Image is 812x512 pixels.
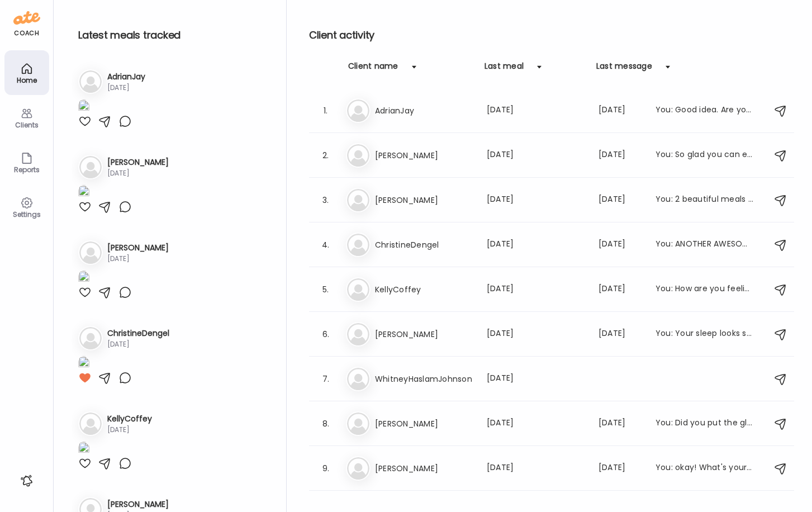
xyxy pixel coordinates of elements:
div: [DATE] [487,417,585,430]
h3: [PERSON_NAME] [107,499,169,510]
div: [DATE] [487,462,585,475]
h2: Latest meals tracked [78,27,268,44]
div: [DATE] [107,83,145,93]
h3: ChristineDengel [107,328,169,339]
div: [DATE] [487,328,585,341]
div: [DATE] [599,417,642,430]
h3: [PERSON_NAME] [375,149,473,162]
div: You: Your sleep looks strong as well on your Whoop band. [656,328,754,341]
div: [DATE] [599,328,642,341]
div: 3. [319,193,333,207]
div: [DATE] [107,168,169,178]
img: images%2F8D4NB6x7KXgYlHneBphRsrTiv8F3%2FMmGEd8SBFRZq3soCIKFD%2FSh3buk3k8OkFMJyF8p7U_1080 [78,271,89,286]
img: bg-avatar-default.svg [79,156,102,178]
img: bg-avatar-default.svg [347,368,369,390]
img: bg-avatar-default.svg [347,234,369,256]
img: bg-avatar-default.svg [79,241,102,264]
h3: ChristineDengel [375,238,473,252]
div: [DATE] [599,283,642,296]
div: [DATE] [599,238,642,252]
h3: [PERSON_NAME] [375,462,473,475]
div: 4. [319,238,333,252]
img: images%2FZ9FsUQaXJiSu2wrJMJP2bdS5VZ13%2Fm0h1uBNtwkZXjlpSsz2v%2F81WJTxNighxt8NItXH1u_1080 [78,185,89,200]
h3: [PERSON_NAME] [107,242,169,254]
div: Last meal [485,60,524,78]
div: You: So glad you can enjoy a little downtime [DATE]. Stay the course. You've got this. Congrats o... [656,149,754,162]
div: [DATE] [487,283,585,296]
img: bg-avatar-default.svg [347,189,369,211]
h3: [PERSON_NAME] [375,328,473,341]
div: [DATE] [599,104,642,117]
div: You: okay! What's your plan for the weekend? [656,462,754,475]
div: [DATE] [599,462,642,475]
div: Reports [7,166,47,173]
img: images%2FamhTIbco5mTOJTSQzT9sJL9WUN22%2FRxkgGrTkBOHad2vTEAnG%2FCSP9cyWFy0VFt8fQjbYn_1080 [78,442,89,457]
div: [DATE] [107,339,169,349]
img: bg-avatar-default.svg [347,144,369,167]
h3: [PERSON_NAME] [375,417,473,430]
img: images%2FnIuc6jdPc0TSU2YLwgiPYRrdqFm1%2F00LUsMCE3Ll3OfcPEkuU%2FAhKXW9gecy4V8mhp1Wtw_1080 [78,356,89,371]
img: bg-avatar-default.svg [79,327,102,349]
div: Client name [348,60,398,78]
div: coach [14,29,39,38]
div: 5. [319,283,333,296]
div: [DATE] [107,425,152,435]
img: ate [13,9,40,27]
h3: [PERSON_NAME] [375,193,473,207]
div: You: Did you put the glucose monitor on? [656,417,754,430]
div: 9. [319,462,333,475]
div: You: ANOTHER AWESOME DAY [PERSON_NAME]! Keep it going through the weekend! [656,238,754,252]
img: bg-avatar-default.svg [347,413,369,435]
img: bg-avatar-default.svg [79,413,102,435]
div: 8. [319,417,333,430]
img: images%2FvKBlXzq35hcVvM4ynsPSvBUNQlD3%2FK3FWJFwdhXEX51f2cbVl%2FioUJS16hhuocnkwNAw9z_1080 [78,99,89,115]
h3: AdrianJay [107,71,145,83]
h3: WhitneyHaslamJohnson [375,372,473,386]
div: Last message [596,60,652,78]
h3: AdrianJay [375,104,473,117]
img: bg-avatar-default.svg [347,323,369,345]
div: You: 2 beautiful meals in a row! [656,193,754,207]
div: [DATE] [487,238,585,252]
h3: KellyCoffey [375,283,473,296]
div: 2. [319,149,333,162]
div: You: Good idea. Are you riding this week? [656,104,754,117]
div: [DATE] [599,193,642,207]
img: bg-avatar-default.svg [79,70,102,93]
div: [DATE] [487,149,585,162]
img: bg-avatar-default.svg [347,457,369,480]
div: 7. [319,372,333,386]
h3: [PERSON_NAME] [107,157,169,168]
div: Home [7,77,47,84]
img: bg-avatar-default.svg [347,278,369,301]
div: Settings [7,211,47,218]
div: Clients [7,121,47,129]
h3: KellyCoffey [107,413,152,425]
div: [DATE] [599,149,642,162]
div: [DATE] [487,372,585,386]
img: bg-avatar-default.svg [347,99,369,122]
div: You: How are you feeling overall? How is your energy level on the weekly meds? [656,283,754,296]
div: 6. [319,328,333,341]
div: [DATE] [107,254,169,264]
h2: Client activity [309,27,794,44]
div: [DATE] [487,104,585,117]
div: 1. [319,104,333,117]
div: [DATE] [487,193,585,207]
